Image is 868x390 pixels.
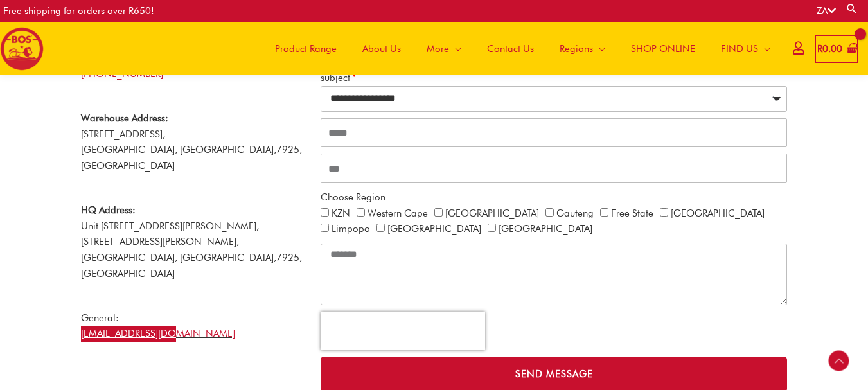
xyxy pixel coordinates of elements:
iframe: reCAPTCHA [321,312,485,350]
a: About Us [350,22,414,75]
a: ZA [817,5,836,17]
label: Choose Region [321,190,385,206]
span: Send Message [515,369,593,379]
a: [EMAIL_ADDRESS][DOMAIN_NAME] [81,328,235,339]
p: General: [81,310,308,342]
span: Unit [STREET_ADDRESS][PERSON_NAME], [81,204,259,232]
label: Limpopo [332,223,370,235]
span: R [817,43,822,55]
span: SHOP ONLINE [631,30,695,68]
span: FIND US [721,30,758,68]
a: View Shopping Cart, empty [815,35,858,64]
span: [STREET_ADDRESS][PERSON_NAME], [81,236,239,247]
label: [GEOGRAPHIC_DATA] [445,208,539,219]
span: About Us [362,30,401,68]
span: More [427,30,449,68]
span: [STREET_ADDRESS], [81,129,165,140]
a: More [414,22,474,75]
a: SHOP ONLINE [618,22,708,75]
strong: Warehouse Address: [81,112,168,124]
span: [GEOGRAPHIC_DATA], [GEOGRAPHIC_DATA], [81,144,276,155]
label: KZN [332,208,350,219]
label: subject [321,70,356,86]
bdi: 0.00 [817,43,842,55]
span: Contact Us [487,30,534,68]
span: Regions [560,30,593,68]
label: Free State [611,208,653,219]
label: [GEOGRAPHIC_DATA] [499,223,592,235]
label: [GEOGRAPHIC_DATA] [671,208,765,219]
strong: HQ Address: [81,204,136,216]
span: [GEOGRAPHIC_DATA], [GEOGRAPHIC_DATA], [81,252,276,263]
label: [GEOGRAPHIC_DATA] [387,223,481,235]
a: Regions [547,22,618,75]
label: Western Cape [368,208,428,219]
a: Product Range [262,22,350,75]
a: Search button [846,3,858,15]
a: Contact Us [474,22,547,75]
label: Gauteng [556,208,594,219]
nav: Site Navigation [252,22,783,75]
span: 7925, [GEOGRAPHIC_DATA] [81,252,302,279]
span: Product Range [275,30,337,68]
